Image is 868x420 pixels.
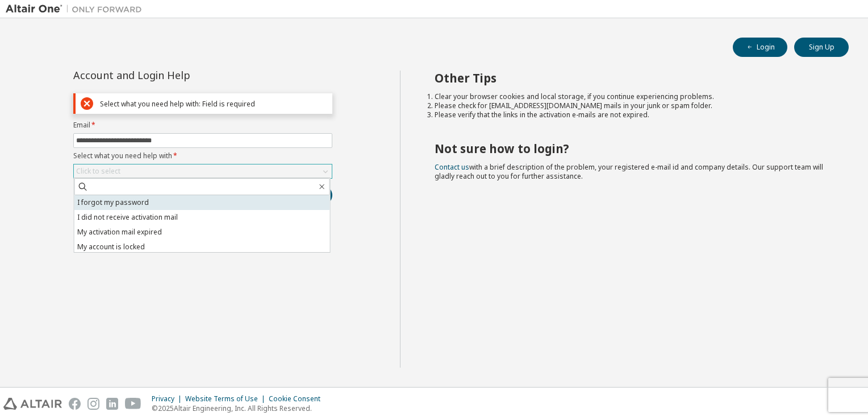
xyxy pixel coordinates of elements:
[73,71,281,80] div: Account and Login Help
[87,398,99,410] img: instagram.svg
[733,38,787,57] button: Login
[74,164,332,178] div: Click to select
[100,100,327,108] div: Select what you need help with: Field is required
[76,167,120,176] div: Click to select
[73,121,332,130] label: Email
[435,162,823,181] span: with a brief description of the problem, your registered e-mail id and company details. Our suppo...
[74,195,330,210] li: I forgot my password
[269,394,327,403] div: Cookie Consent
[152,394,185,403] div: Privacy
[435,101,829,110] li: Please check for [EMAIL_ADDRESS][DOMAIN_NAME] mails in your junk or spam folder.
[152,403,327,413] p: © 2025 Altair Engineering, Inc. All Rights Reserved.
[435,162,469,172] a: Contact us
[794,38,849,57] button: Sign Up
[435,92,829,101] li: Clear your browser cookies and local storage, if you continue experiencing problems.
[106,398,118,410] img: linkedin.svg
[6,3,148,15] img: Altair One
[435,110,829,120] li: Please verify that the links in the activation e-mails are not expired.
[185,394,269,403] div: Website Terms of Use
[125,398,141,410] img: youtube.svg
[3,398,62,410] img: altair_logo.svg
[435,71,829,85] h2: Other Tips
[73,151,332,160] label: Select what you need help with
[435,141,829,156] h2: Not sure how to login?
[69,398,81,410] img: facebook.svg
